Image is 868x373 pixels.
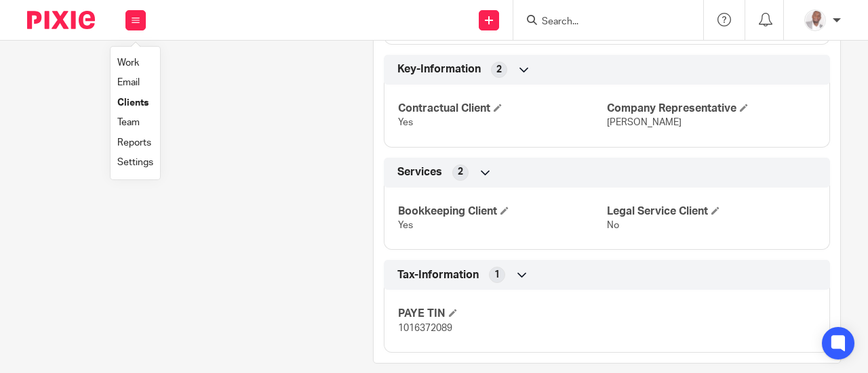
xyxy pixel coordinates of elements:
img: Paul%20S%20-%20Picture.png [804,9,826,31]
span: 1016372089 [398,324,452,333]
img: Pixie [27,11,95,29]
a: Team [117,118,140,127]
h4: Bookkeeping Client [398,204,607,219]
span: Key-Information [397,62,481,76]
span: [PERSON_NAME] [607,118,682,127]
span: Services [397,165,442,179]
span: No [607,221,619,230]
a: Work [117,58,139,68]
a: Settings [117,158,153,167]
span: 1 [494,268,500,282]
span: Yes [398,221,413,230]
span: Tax-Information [397,268,479,282]
span: Yes [398,118,413,127]
h4: Contractual Client [398,102,607,116]
h4: Legal Service Client [607,204,816,219]
a: Reports [117,138,151,148]
a: Clients [117,98,149,108]
span: 2 [458,165,463,179]
a: Email [117,78,140,87]
input: Search [540,16,663,28]
h4: Company Representative [607,102,816,116]
h4: PAYE TIN [398,307,607,321]
span: 2 [496,63,502,76]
